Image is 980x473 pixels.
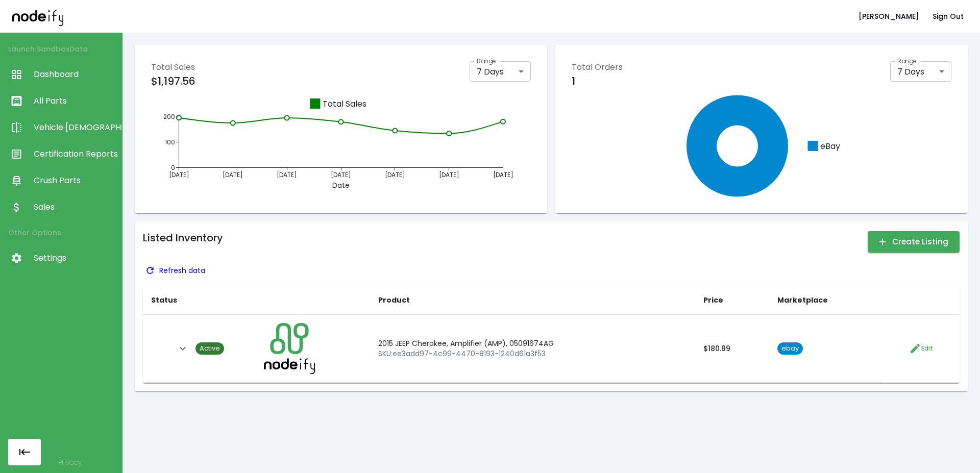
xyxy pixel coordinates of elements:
[572,61,623,73] p: Total Orders
[12,7,63,26] img: nodeify
[171,163,175,172] tspan: 0
[159,265,205,276] p: Refresh data
[703,343,761,354] p: $ 180.99
[34,68,117,81] span: Dashboard
[143,230,223,246] h6: Listed Inventory
[777,295,874,306] h6: Marketplace
[151,61,195,73] p: Total Sales
[165,138,175,146] tspan: 100
[921,343,933,354] span: Edit
[143,262,209,279] button: Refresh data
[331,170,351,179] tspan: [DATE]
[34,121,117,134] span: Vehicle [DEMOGRAPHIC_DATA]
[223,170,243,179] tspan: [DATE]
[897,57,917,65] label: Range
[385,170,405,179] tspan: [DATE]
[378,348,688,359] p: SKU: ee3add97-4c99-4470-8193-1240d61a3f53
[703,295,761,306] h6: Price
[378,295,688,306] h6: Product
[34,252,117,264] span: Settings
[868,231,960,253] button: Create Listing
[439,170,459,179] tspan: [DATE]
[195,344,224,354] span: Active
[470,61,531,82] div: 7 Days
[163,112,175,121] tspan: 200
[477,57,496,65] label: Range
[151,295,248,306] h6: Status
[378,338,688,348] p: 2015 JEEP Cherokee, Amplifier (AMP), 05091674AG
[58,457,82,467] a: Privacy
[34,95,117,107] span: All Parts
[34,201,117,213] span: Sales
[777,344,803,354] span: ebay
[906,340,936,357] button: Edit
[928,7,968,26] button: Sign Out
[169,170,189,179] tspan: [DATE]
[264,323,315,374] img: listing image
[174,340,191,357] button: Expand
[854,7,923,26] button: [PERSON_NAME]
[34,148,117,160] span: Certification Reports
[493,170,513,179] tspan: [DATE]
[277,170,297,179] tspan: [DATE]
[572,76,623,87] h6: 1
[191,342,224,355] a: Active
[890,61,951,82] div: 7 Days
[777,343,803,353] a: ebay
[332,180,350,190] tspan: Date
[34,175,117,187] span: Crush Parts
[151,76,195,87] h6: $1,197.56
